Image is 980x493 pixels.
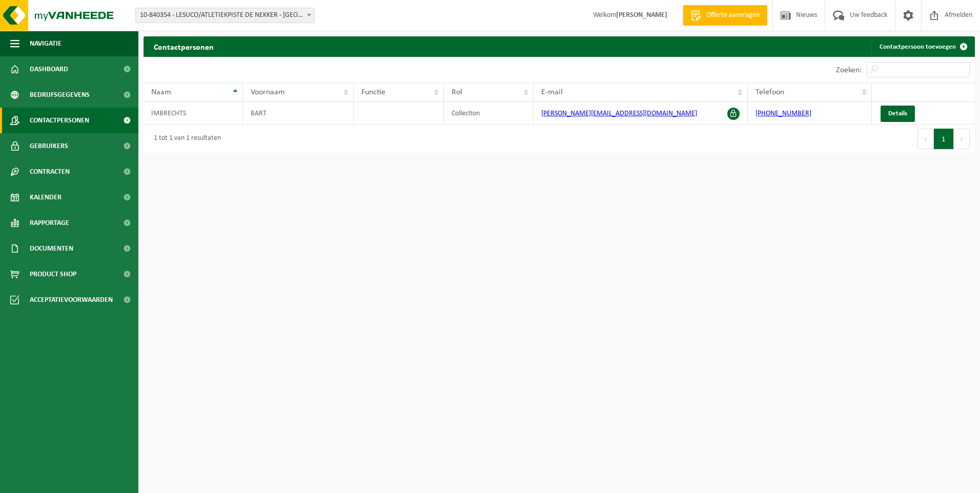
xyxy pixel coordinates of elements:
[616,11,667,19] strong: [PERSON_NAME]
[541,110,697,117] a: [PERSON_NAME][EMAIL_ADDRESS][DOMAIN_NAME]
[30,236,73,261] span: Documenten
[756,110,811,117] a: [PHONE_NUMBER]
[541,88,563,96] span: E-mail
[954,129,970,149] button: Next
[452,88,462,96] span: Rol
[444,102,533,125] td: Collection
[251,88,285,96] span: Voornaam
[888,110,907,117] span: Details
[881,106,915,122] a: Details
[30,287,113,313] span: Acceptatievoorwaarden
[144,102,243,125] td: IMBRECHTS
[30,159,70,184] span: Contracten
[756,88,784,96] span: Telefoon
[144,36,224,56] h2: Contactpersonen
[151,88,171,96] span: Naam
[704,10,762,20] span: Offerte aanvragen
[30,261,76,287] span: Product Shop
[934,129,954,149] button: 1
[683,5,767,26] a: Offerte aanvragen
[149,130,221,148] div: 1 tot 1 van 1 resultaten
[30,184,62,210] span: Kalender
[136,8,314,23] span: 10-840354 - LESUCO/ATLETIEKPISTE DE NEKKER - MECHELEN
[917,129,934,149] button: Previous
[871,36,974,57] a: Contactpersoon toevoegen
[836,66,862,74] label: Zoeken:
[135,8,315,23] span: 10-840354 - LESUCO/ATLETIEKPISTE DE NEKKER - MECHELEN
[243,102,353,125] td: BART
[30,108,89,133] span: Contactpersonen
[30,82,90,108] span: Bedrijfsgegevens
[30,56,68,82] span: Dashboard
[361,88,385,96] span: Functie
[30,210,69,236] span: Rapportage
[30,133,68,159] span: Gebruikers
[30,31,62,56] span: Navigatie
